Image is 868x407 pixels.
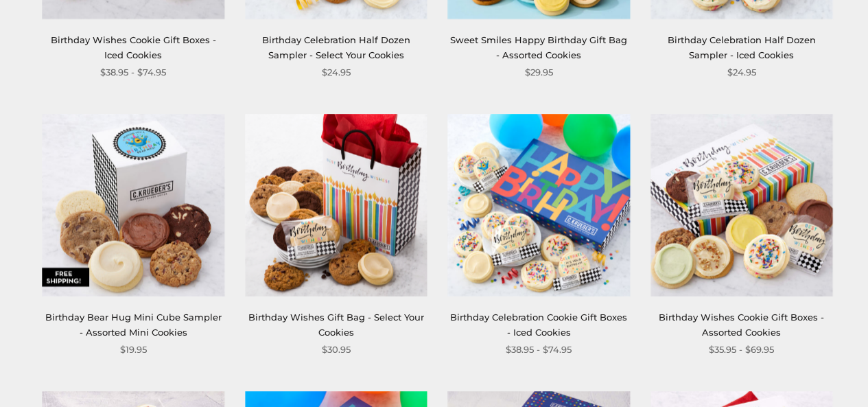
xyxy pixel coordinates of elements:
[100,65,166,79] span: $38.95 - $74.95
[45,311,222,336] a: Birthday Bear Hug Mini Cube Sampler - Assorted Mini Cookies
[525,65,553,79] span: $29.95
[659,311,824,336] a: Birthday Wishes Cookie Gift Boxes - Assorted Cookies
[448,114,630,296] img: Birthday Celebration Cookie Gift Boxes - Iced Cookies
[43,114,224,296] img: Birthday Bear Hug Mini Cube Sampler - Assorted Mini Cookies
[709,342,774,356] span: $35.95 - $69.95
[51,34,216,59] a: Birthday Wishes Cookie Gift Boxes - Iced Cookies
[262,34,410,59] a: Birthday Celebration Half Dozen Sampler - Select Your Cookies
[248,311,424,336] a: Birthday Wishes Gift Bag - Select Your Cookies
[322,342,351,356] span: $30.95
[668,34,816,59] a: Birthday Celebration Half Dozen Sampler - Iced Cookies
[727,65,756,79] span: $24.95
[450,34,627,59] a: Sweet Smiles Happy Birthday Gift Bag - Assorted Cookies
[245,114,427,296] img: Birthday Wishes Gift Bag - Select Your Cookies
[322,65,351,79] span: $24.95
[506,342,572,356] span: $38.95 - $74.95
[450,311,627,336] a: Birthday Celebration Cookie Gift Boxes - Iced Cookies
[120,342,147,356] span: $19.95
[650,114,832,296] img: Birthday Wishes Cookie Gift Boxes - Assorted Cookies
